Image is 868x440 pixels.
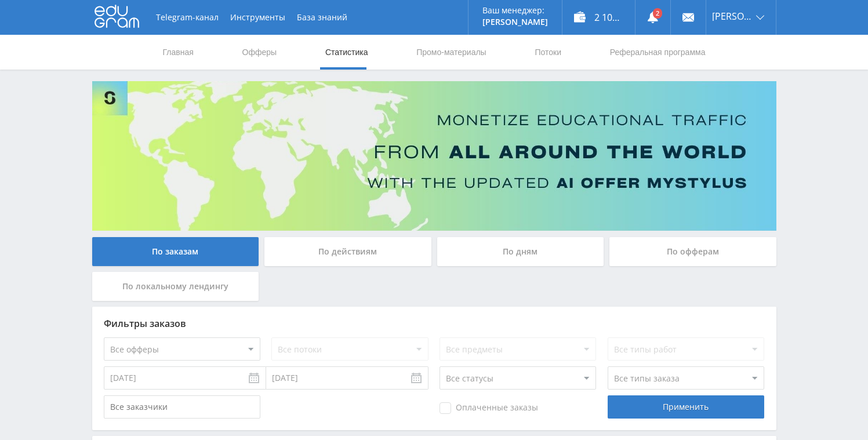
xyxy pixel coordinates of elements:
[609,237,776,266] div: По офферам
[608,395,764,419] div: Применить
[264,237,431,266] div: По действиям
[324,35,369,70] a: Статистика
[712,12,753,21] span: [PERSON_NAME]
[437,237,604,266] div: По дням
[482,17,548,27] p: [PERSON_NAME]
[482,6,548,15] p: Ваш менеджер:
[104,395,260,419] input: Все заказчики
[440,402,538,414] span: Оплаченные заказы
[92,272,259,301] div: По локальному лендингу
[609,35,707,70] a: Реферальная программа
[415,35,487,70] a: Промо-материалы
[533,35,562,70] a: Потоки
[162,35,195,70] a: Главная
[104,318,765,329] div: Фильтры заказов
[92,81,776,231] img: Banner
[241,35,278,70] a: Офферы
[92,237,259,266] div: По заказам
